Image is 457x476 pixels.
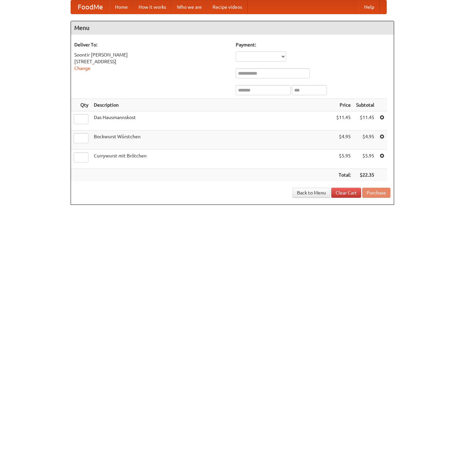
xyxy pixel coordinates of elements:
[91,150,334,169] td: Currywurst mit Brötchen
[91,131,334,150] td: Bockwurst Würstchen
[331,188,361,198] a: Clear Cart
[91,111,334,131] td: Das Hausmannskost
[91,99,334,111] th: Description
[359,0,380,14] a: Help
[353,169,377,181] th: $22.35
[334,169,353,181] th: Total:
[334,150,353,169] td: $5.95
[71,99,91,111] th: Qty
[293,188,330,198] a: Back to Menu
[353,150,377,169] td: $5.95
[74,66,90,71] a: Change
[207,0,247,14] a: Recipe videos
[133,0,172,14] a: How it works
[71,21,394,35] h4: Menu
[236,41,390,48] h5: Payment:
[362,188,390,198] button: Purchase
[353,111,377,131] td: $11.45
[353,99,377,111] th: Subtotal
[74,58,229,65] div: [STREET_ADDRESS]
[110,0,133,14] a: Home
[172,0,207,14] a: Who we are
[334,99,353,111] th: Price
[71,0,110,14] a: FoodMe
[74,51,229,58] div: Soontir [PERSON_NAME]
[74,41,229,48] h5: Deliver To:
[334,111,353,131] td: $11.45
[353,131,377,150] td: $4.95
[334,131,353,150] td: $4.95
